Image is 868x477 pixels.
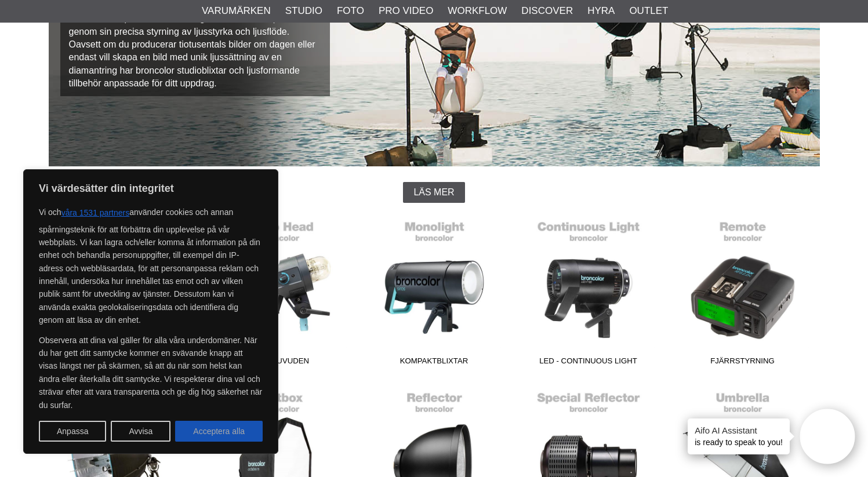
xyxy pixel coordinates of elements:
[666,355,820,371] span: Fjärrstyrning
[285,3,322,19] a: Studio
[39,202,263,327] p: Vi och använder cookies och annan spårningsteknik för att förbättra din upplevelse på vår webbpla...
[587,3,615,19] a: Hyra
[39,181,263,195] p: Vi värdesätter din integritet
[511,355,666,371] span: LED - Continuous Light
[511,214,666,371] a: LED - Continuous Light
[203,355,357,371] span: Lamphuvuden
[688,418,790,454] div: is ready to speak to you!
[666,214,820,371] a: Fjärrstyrning
[39,421,106,442] button: Anpassa
[413,187,454,198] span: Läs mer
[448,3,507,19] a: Workflow
[203,214,357,371] a: Lamphuvuden
[357,214,511,371] a: Kompaktblixtar
[695,424,783,436] h4: Aifo AI Assistant
[629,3,668,19] a: Outlet
[521,3,573,19] a: Discover
[379,3,433,19] a: Pro Video
[357,355,511,371] span: Kompaktblixtar
[175,421,263,442] button: Acceptera alla
[111,421,170,442] button: Avvisa
[23,169,278,454] div: Vi värdesätter din integritet
[39,334,263,412] p: Observera att dina val gäller för alla våra underdomäner. När du har gett ditt samtycke kommer en...
[202,3,271,19] a: Varumärken
[337,3,364,19] a: Foto
[61,202,130,223] button: våra 1531 partners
